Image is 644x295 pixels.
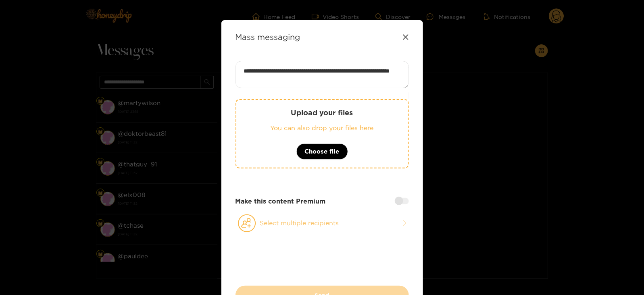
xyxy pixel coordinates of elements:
button: Choose file [296,143,348,160]
button: Select multiple recipients [236,214,409,233]
strong: Mass messaging [236,32,300,42]
p: You can also drop your files here [252,123,392,133]
p: Upload your files [252,108,392,117]
span: Choose file [305,147,340,156]
strong: Make this content Premium [236,197,326,206]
